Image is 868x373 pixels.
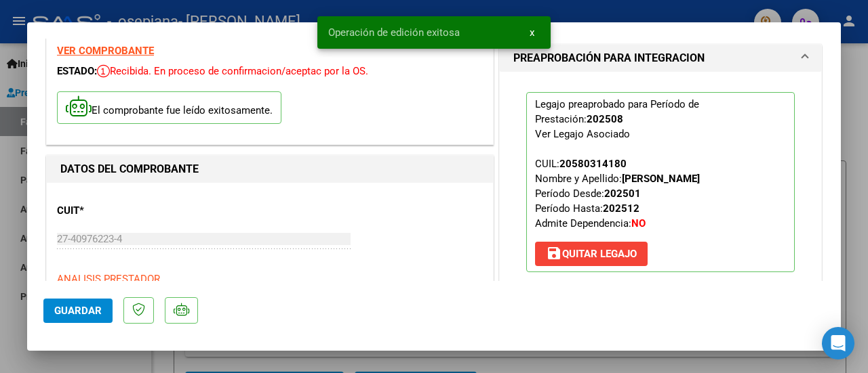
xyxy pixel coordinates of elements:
[500,45,821,72] mat-expansion-panel-header: PREAPROBACIÓN PARA INTEGRACION
[604,188,641,200] strong: 202501
[535,242,648,266] button: Quitar Legajo
[530,26,534,39] span: x
[57,65,97,77] span: ESTADO:
[513,50,705,66] h1: PREAPROBACIÓN PARA INTEGRACION
[60,162,199,175] strong: DATOS DEL COMPROBANTE
[54,305,102,317] span: Guardar
[57,203,184,219] p: CUIT
[559,156,627,171] div: 20580314180
[57,45,154,57] a: VER COMPROBANTE
[535,158,700,229] span: CUIL: Nombre y Apellido: Período Desde: Período Hasta: Admite Dependencia:
[631,217,646,229] strong: NO
[546,245,562,261] mat-icon: save
[500,72,821,303] div: PREAPROBACIÓN PARA INTEGRACION
[526,92,795,272] p: Legajo preaprobado para Período de Prestación:
[43,299,113,323] button: Guardar
[546,248,637,260] span: Quitar Legajo
[57,91,281,125] p: El comprobante fue leído exitosamente.
[603,202,639,215] strong: 202512
[622,173,700,185] strong: [PERSON_NAME]
[535,127,630,141] div: Ver Legajo Asociado
[57,273,160,285] span: ANALISIS PRESTADOR
[328,26,460,39] span: Operación de edición exitosa
[822,327,854,359] div: Open Intercom Messenger
[519,20,545,45] button: x
[587,113,623,125] strong: 202508
[97,65,368,77] span: Recibida. En proceso de confirmacion/aceptac por la OS.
